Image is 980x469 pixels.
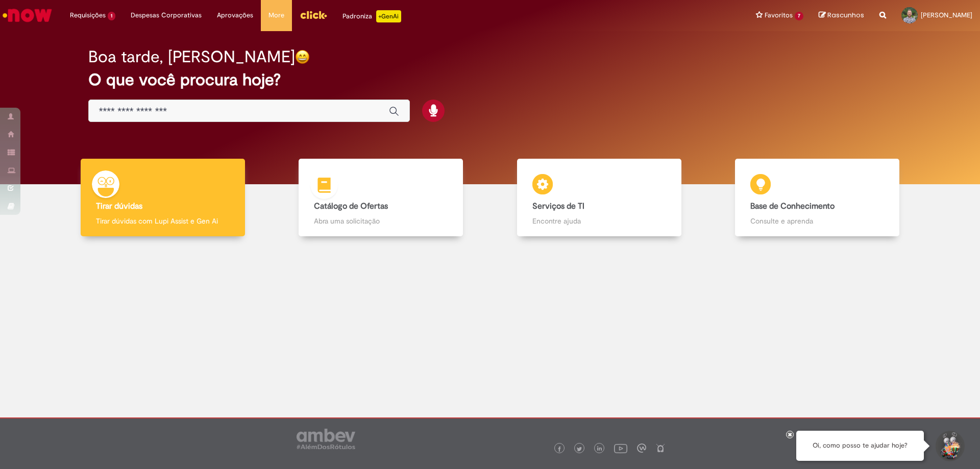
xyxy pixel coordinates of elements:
div: Padroniza [342,10,401,22]
h2: Boa tarde, [PERSON_NAME] [88,48,295,66]
img: happy-face.png [295,50,310,64]
span: More [268,10,284,20]
b: Serviços de TI [532,201,584,211]
b: Base de Conhecimento [750,201,835,211]
span: Despesas Corporativas [131,10,202,20]
span: Favoritos [765,10,793,20]
p: Abra uma solicitação [314,216,448,226]
a: Base de Conhecimento Consulte e aprenda [708,159,927,237]
p: Encontre ajuda [532,216,666,226]
span: Rascunhos [827,10,864,20]
p: +GenAi [376,10,401,22]
img: logo_footer_twitter.png [577,447,582,452]
p: Consulte e aprenda [750,216,884,226]
img: logo_footer_youtube.png [614,441,627,455]
span: [PERSON_NAME] [921,11,972,19]
p: Tirar dúvidas com Lupi Assist e Gen Ai [96,216,230,226]
span: 7 [795,12,803,20]
h2: O que você procura hoje? [88,71,892,89]
button: Iniciar Conversa de Suporte [934,431,965,461]
a: Catálogo de Ofertas Abra uma solicitação [272,159,491,237]
img: logo_footer_facebook.png [557,447,562,452]
b: Catálogo de Ofertas [314,201,388,211]
b: Tirar dúvidas [96,201,142,211]
span: 1 [108,12,115,20]
img: click_logo_yellow_360x200.png [300,7,327,22]
div: Oi, como posso te ajudar hoje? [796,431,924,461]
span: Aprovações [217,10,253,20]
img: logo_footer_naosei.png [656,443,665,453]
a: Tirar dúvidas Tirar dúvidas com Lupi Assist e Gen Ai [54,159,272,237]
a: Rascunhos [819,11,864,20]
span: Requisições [70,10,106,20]
img: logo_footer_linkedin.png [597,446,602,452]
img: logo_footer_workplace.png [637,443,646,453]
img: logo_footer_ambev_rotulo_gray.png [297,429,355,449]
a: Serviços de TI Encontre ajuda [490,159,708,237]
img: ServiceNow [1,5,54,26]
